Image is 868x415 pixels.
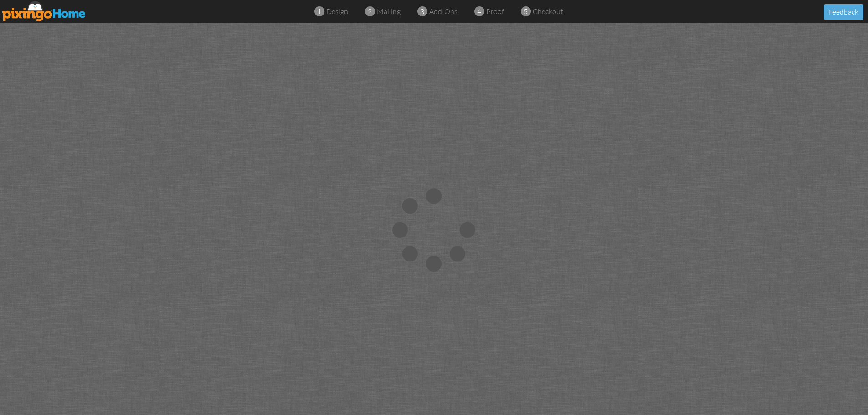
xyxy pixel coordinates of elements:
span: 1 [317,6,321,17]
span: add-ons [429,7,457,16]
span: 2 [368,6,372,17]
span: 4 [477,6,481,17]
span: design [326,7,348,16]
img: pixingo logo [2,1,86,21]
span: 5 [524,6,528,17]
span: mailing [377,7,401,16]
button: Feedback [824,4,863,20]
span: checkout [533,7,563,16]
span: 3 [420,6,424,17]
span: proof [486,7,504,16]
